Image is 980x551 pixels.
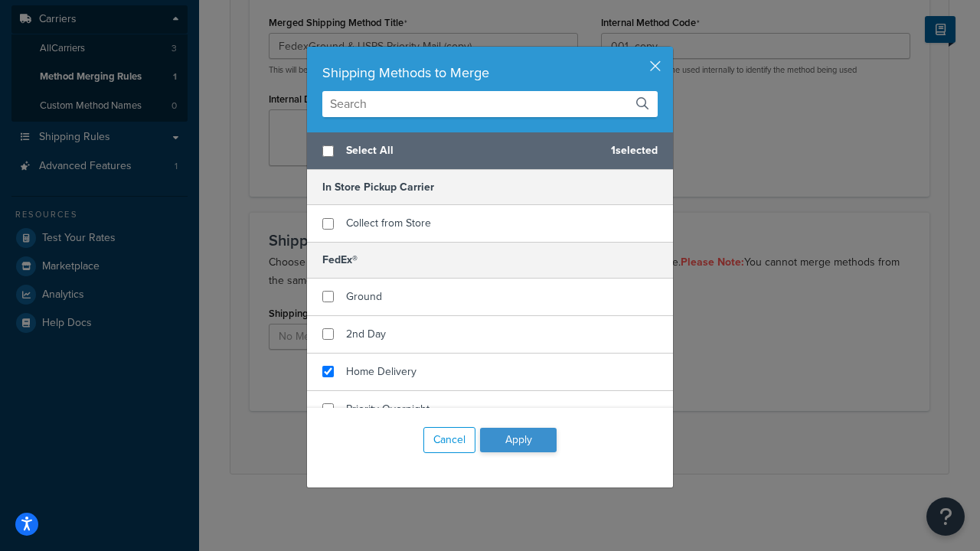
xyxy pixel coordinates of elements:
[307,170,673,205] h5: In Store Pickup Carrier
[307,132,673,170] div: 1 selected
[346,326,386,342] span: 2nd Day
[346,289,382,305] span: Ground
[346,401,430,417] span: Priority Overnight
[346,140,599,161] span: Select All
[346,364,416,380] span: Home Delivery
[322,91,658,117] input: Search
[346,215,431,231] span: Collect from Store
[307,242,673,278] h5: FedEx®
[322,62,658,83] div: Shipping Methods to Merge
[423,427,475,453] button: Cancel
[480,428,557,452] button: Apply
